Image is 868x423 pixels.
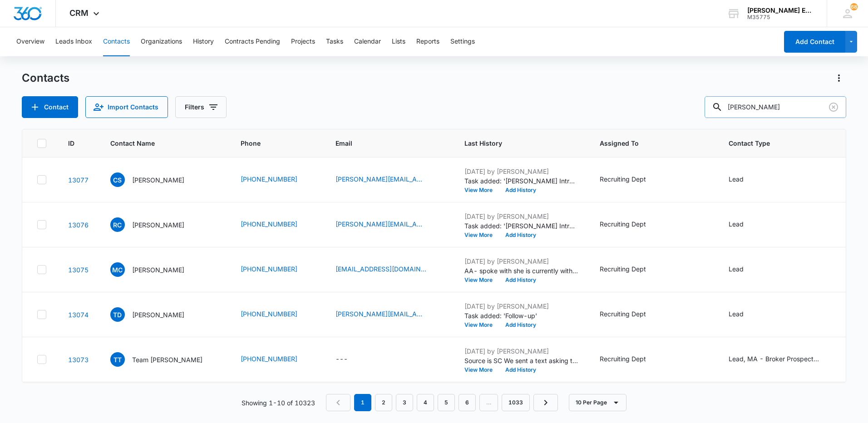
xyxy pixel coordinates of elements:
[335,309,443,320] div: Email - tracy.dombek@compass.com - Select to Edit Field
[729,264,744,274] div: Lead
[68,266,89,274] a: Navigate to contact details page for Meagan Clark
[241,138,301,148] span: Phone
[784,31,845,53] button: Add Contact
[68,311,89,319] a: Navigate to contact details page for Tracy Dombek
[396,394,413,411] a: Page 3
[335,264,426,274] a: [EMAIL_ADDRESS][DOMAIN_NAME]
[354,27,381,56] button: Calendar
[600,354,646,364] div: Recruiting Dept
[729,264,760,275] div: Contact Type - Lead - Select to Edit Field
[464,356,578,365] p: Source is SC We sent a text asking to chat with them about our model and the response was- sure. ...
[600,264,662,275] div: Assigned To - Recruiting Dept - Select to Edit Field
[335,309,426,319] a: [PERSON_NAME][EMAIL_ADDRESS][PERSON_NAME][DOMAIN_NAME]
[110,217,201,232] div: Contact Name - Russell Colliau - Select to Edit Field
[375,394,392,411] a: Page 2
[499,277,542,283] button: Add History
[729,174,744,184] div: Lead
[729,174,760,185] div: Contact Type - Lead - Select to Edit Field
[193,27,214,56] button: History
[110,172,201,187] div: Contact Name - Chet Smith - Select to Edit Field
[600,354,662,365] div: Assigned To - Recruiting Dept - Select to Edit Field
[354,394,371,411] em: 1
[459,394,476,411] a: Page 6
[110,172,125,187] span: CS
[464,211,578,221] p: [DATE] by [PERSON_NAME]
[417,394,434,411] a: Page 4
[291,27,315,56] button: Projects
[464,277,499,283] button: View More
[132,175,184,185] p: [PERSON_NAME]
[132,265,184,275] p: [PERSON_NAME]
[335,264,443,275] div: Email - meaganclarkrealtor@gmail.com - Select to Edit Field
[326,394,558,411] nav: Pagination
[464,176,578,186] p: Task added: '[PERSON_NAME] Intro Call'
[335,138,429,148] span: Email
[241,219,314,230] div: Phone - 5129100560 - Select to Edit Field
[850,3,858,10] div: notifications count
[464,167,578,176] p: [DATE] by [PERSON_NAME]
[705,96,846,118] input: Search Contacts
[110,217,125,232] span: RC
[747,7,814,14] div: account name
[85,96,168,118] button: Import Contacts
[600,219,662,230] div: Assigned To - Recruiting Dept - Select to Edit Field
[335,354,364,365] div: Email - - Select to Edit Field
[55,27,92,56] button: Leads Inbox
[241,264,297,274] a: [PHONE_NUMBER]
[729,354,836,365] div: Contact Type - Lead, MA - Broker Prospecting - Select to Edit Field
[600,174,646,184] div: Recruiting Dept
[600,309,646,319] div: Recruiting Dept
[110,262,201,277] div: Contact Name - Meagan Clark - Select to Edit Field
[225,27,280,56] button: Contracts Pending
[464,138,565,148] span: Last History
[729,138,823,148] span: Contact Type
[569,394,626,411] button: 10 Per Page
[499,187,542,193] button: Add History
[241,264,314,275] div: Phone - 5126530924 - Select to Edit Field
[241,354,297,364] a: [PHONE_NUMBER]
[438,394,455,411] a: Page 5
[464,232,499,238] button: View More
[241,309,314,320] div: Phone - 9176174445 - Select to Edit Field
[110,307,125,322] span: TD
[69,8,89,18] span: CRM
[600,219,646,229] div: Recruiting Dept
[242,398,315,408] p: Showing 1-10 of 10323
[826,100,841,114] button: Clear
[175,96,227,118] button: Filters
[464,322,499,328] button: View More
[110,352,219,367] div: Contact Name - Team Tom Truong - Select to Edit Field
[464,346,578,356] p: [DATE] by [PERSON_NAME]
[335,174,426,184] a: [PERSON_NAME][EMAIL_ADDRESS][DOMAIN_NAME]
[241,174,297,184] a: [PHONE_NUMBER]
[141,27,182,56] button: Organizations
[110,352,125,367] span: TT
[241,219,297,229] a: [PHONE_NUMBER]
[241,354,314,365] div: Phone - 6173120838 - Select to Edit Field
[533,394,558,411] a: Next Page
[464,221,578,231] p: Task added: '[PERSON_NAME] Intro Call'
[22,96,78,118] button: Add Contact
[464,301,578,311] p: [DATE] by [PERSON_NAME]
[850,3,858,10] span: 68
[335,219,443,230] div: Email - russ@russcolliau.com - Select to Edit Field
[326,27,343,56] button: Tasks
[464,266,578,275] p: AA- spoke with she is currently with EXP on an 8020 but she earns her $16,000 cap back in stock a...
[499,322,542,328] button: Add History
[600,309,662,320] div: Assigned To - Recruiting Dept - Select to Edit Field
[68,356,89,364] a: Navigate to contact details page for Team Tom Truong
[335,219,426,229] a: [PERSON_NAME][EMAIL_ADDRESS][DOMAIN_NAME]
[241,174,314,185] div: Phone - 5126335559 - Select to Edit Field
[832,71,846,85] button: Actions
[464,367,499,373] button: View More
[22,71,69,85] h1: Contacts
[600,174,662,185] div: Assigned To - Recruiting Dept - Select to Edit Field
[132,355,202,364] p: Team [PERSON_NAME]
[464,256,578,266] p: [DATE] by [PERSON_NAME]
[132,220,184,230] p: [PERSON_NAME]
[450,27,475,56] button: Settings
[16,27,44,56] button: Overview
[132,310,184,320] p: [PERSON_NAME]
[241,309,297,319] a: [PHONE_NUMBER]
[68,176,89,184] a: Navigate to contact details page for Chet Smith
